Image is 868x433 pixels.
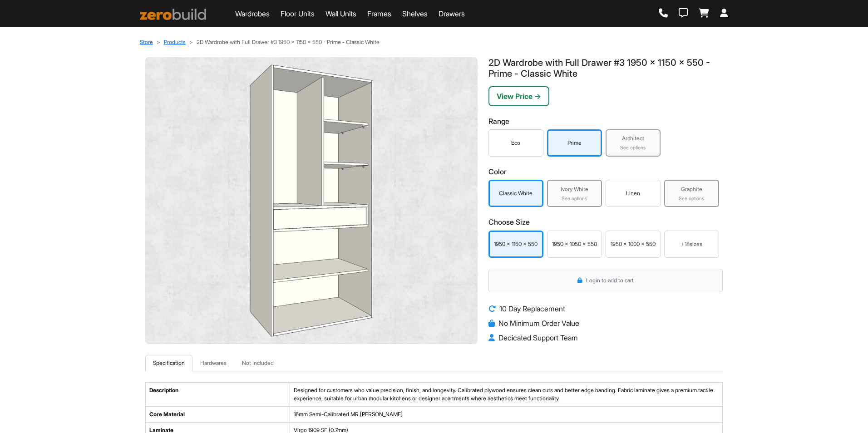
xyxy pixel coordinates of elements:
div: 1950 x 1150 x 550 [492,240,540,248]
a: Floor Units [281,8,315,19]
div: + 18 sizes [668,240,715,248]
td: Designed for customers who value precision, finish, and longevity. Calibrated plywood ensures cle... [290,383,722,407]
span: Login to add to cart [586,276,634,285]
a: Specification [145,355,192,371]
div: Eco [491,139,541,147]
button: View Price → [488,86,549,106]
img: ZeroBuild logo [140,9,206,20]
h3: Color [488,167,723,176]
a: Login [720,9,728,19]
h3: Range [488,117,723,126]
a: Drawers [439,8,465,19]
li: Dedicated Support Team [488,332,723,343]
div: 1950 x 1050 x 550 [549,240,600,248]
div: Architect [608,134,658,143]
div: See options [550,195,599,202]
div: Graphite [667,185,716,193]
td: 16mm Semi-Calibrated MR [PERSON_NAME] [290,407,722,423]
img: 2D Wardrobe with Full Drawer #3 1950 x 1150 x 550 - Prime - Classic White [153,64,470,337]
h3: Choose Size [488,218,723,226]
a: Frames [367,8,391,19]
a: Store [140,39,153,45]
div: Linen [608,189,658,197]
li: 10 Day Replacement [488,303,723,314]
a: Wardrobes [235,8,270,19]
td: Core Material [146,407,290,423]
li: No Minimum Order Value [488,318,723,329]
a: Not Included [234,355,281,371]
a: Hardwares [192,355,234,371]
h1: 2D Wardrobe with Full Drawer #3 1950 x 1150 x 550 - Prime - Classic White [488,57,723,79]
div: Classic White [492,189,540,197]
td: Description [146,383,290,407]
a: Wall Units [325,8,356,19]
div: See options [608,144,658,152]
li: 2D Wardrobe with Full Drawer #3 1950 x 1150 x 550 - Prime - Classic White [186,38,380,46]
nav: breadcrumb [140,38,728,46]
div: 1950 x 1000 x 550 [608,240,658,248]
div: Prime [550,139,599,147]
div: Ivory White [550,185,599,193]
div: See options [667,195,716,202]
a: Products [164,39,186,45]
a: Shelves [402,8,428,19]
